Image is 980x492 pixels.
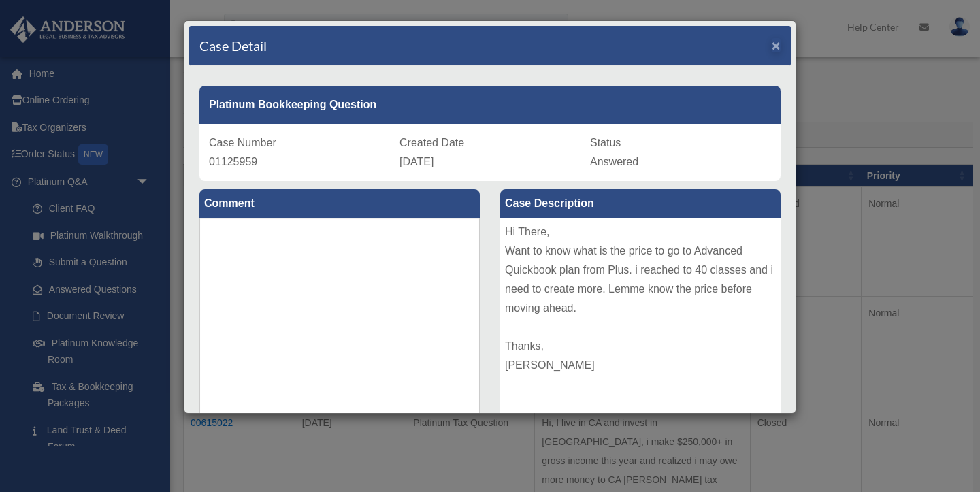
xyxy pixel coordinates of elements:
span: Status [590,137,621,148]
label: Comment [199,189,480,218]
span: Created Date [399,137,464,148]
span: 01125959 [209,156,257,167]
div: Platinum Bookkeeping Question [199,86,781,124]
button: Close [772,38,781,52]
div: Hi There, Want to know what is the price to go to Advanced Quickbook plan from Plus. i reached to... [500,218,781,422]
h4: Case Detail [199,36,267,55]
span: Case Number [209,137,276,148]
span: × [772,37,781,53]
span: Answered [590,156,638,167]
label: Case Description [500,189,781,218]
span: [DATE] [399,156,434,167]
